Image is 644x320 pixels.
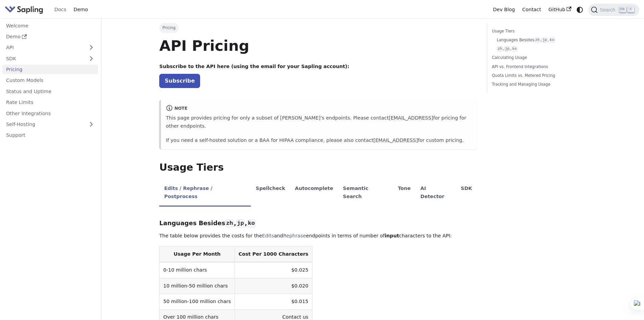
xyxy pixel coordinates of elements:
[235,262,312,278] td: $0.025
[549,37,555,43] code: ko
[2,32,98,42] a: Demo
[159,162,477,174] h2: Usage Tiers
[456,180,477,207] li: SDK
[627,6,634,13] kbd: K
[492,55,583,61] a: Calculating Usage
[492,28,583,35] a: Usage Tiers
[159,37,477,55] h1: API Pricing
[236,219,245,228] code: jp
[2,120,98,129] a: Self-Hosting
[393,180,416,207] li: Tone
[160,262,235,278] td: 0-10 million chars
[2,76,98,85] a: Custom Models
[2,54,85,63] a: SDK
[159,64,349,69] strong: Subscribe to the API here (using the email for your Sapling account):
[497,46,503,52] code: zh
[5,5,46,15] a: Sapling.ai
[489,4,518,15] a: Dev Blog
[235,278,312,294] td: $0.020
[159,232,477,240] p: The table below provides the costs for the and endpoints in terms of number of characters to the ...
[389,115,433,121] a: [EMAIL_ADDRESS]
[598,7,619,13] span: Search
[225,219,234,228] code: zh
[338,180,393,207] li: Semantic Search
[283,233,306,238] a: Rephrase
[2,108,98,118] a: Other Integrations
[519,4,545,15] a: Contact
[575,5,585,15] button: Switch between dark and light mode (currently system mode)
[235,294,312,310] td: $0.015
[504,46,510,52] code: jp
[166,136,472,145] p: If you need a self-hosted solution or a BAA for HIPAA compliance, please also contact for custom ...
[85,54,98,63] button: Expand sidebar category 'SDK'
[534,37,541,43] code: zh
[2,98,98,107] a: Rate Limits
[262,233,274,238] a: Edits
[159,23,178,33] span: Pricing
[247,219,256,228] code: ko
[2,21,98,30] a: Welcome
[159,74,200,88] a: Subscribe
[385,233,399,238] strong: input
[160,294,235,310] td: 50 million-100 million chars
[588,4,639,16] button: Search (Ctrl+K)
[159,23,477,33] nav: Breadcrumbs
[2,130,98,140] a: Support
[492,64,583,70] a: API vs. Frontend Integrations
[251,180,290,207] li: Spellcheck
[166,114,472,130] p: This page provides pricing for only a subset of [PERSON_NAME]'s endpoints. Please contact for pri...
[415,180,456,207] li: AI Detector
[374,137,418,143] a: [EMAIL_ADDRESS]
[497,37,581,43] a: Languages Besideszh,jp,ko
[2,65,98,74] a: Pricing
[85,43,98,52] button: Expand sidebar category 'API'
[5,5,43,15] img: Sapling.ai
[290,180,338,207] li: Autocomplete
[160,278,235,294] td: 10 million-50 million chars
[160,247,235,262] th: Usage Per Month
[2,43,85,52] a: API
[70,4,92,15] a: Demo
[159,180,251,207] li: Edits / Rephrase / Postprocess
[51,4,70,15] a: Docs
[159,219,477,227] h3: Languages Besides , ,
[545,4,575,15] a: GitHub
[492,81,583,88] a: Tracking and Managing Usage
[492,72,583,79] a: Quota Limits vs. Metered Pricing
[2,86,98,96] a: Status and Uptime
[235,247,312,262] th: Cost Per 1000 Characters
[542,37,548,43] code: jp
[511,46,518,52] code: ko
[166,105,472,113] div: note
[497,46,581,52] a: zh,jp,ko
